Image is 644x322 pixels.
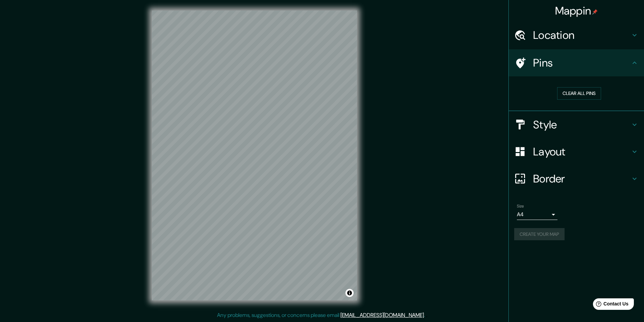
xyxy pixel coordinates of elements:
div: Pins [509,49,644,76]
div: . [425,311,426,319]
div: A4 [517,209,557,220]
img: pin-icon.png [592,9,598,15]
button: Toggle attribution [345,289,354,297]
h4: Style [533,118,630,131]
div: Border [509,165,644,192]
h4: Border [533,172,630,185]
div: . [426,311,427,319]
h4: Location [533,28,630,42]
label: Size [517,203,524,209]
iframe: Help widget launcher [584,296,637,315]
div: Layout [509,138,644,165]
div: Location [509,22,644,49]
h4: Mappin [555,4,598,18]
p: Any problems, suggestions, or concerns please email . [217,311,425,319]
h4: Layout [533,145,630,158]
div: Style [509,111,644,138]
button: Clear all pins [557,87,601,100]
a: [EMAIL_ADDRESS][DOMAIN_NAME] [340,312,424,319]
canvas: Map [152,10,357,300]
h4: Pins [533,56,630,70]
